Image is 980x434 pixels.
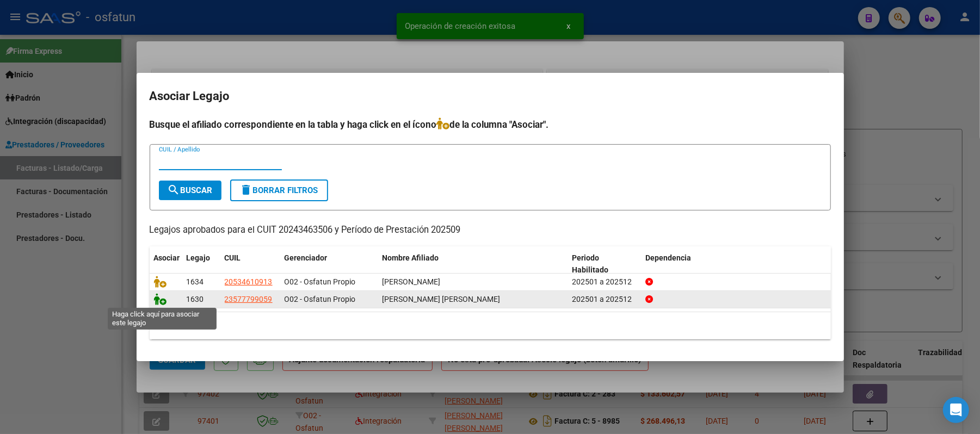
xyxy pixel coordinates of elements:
[230,179,328,201] button: Borrar Filtros
[568,246,641,282] datatable-header-cell: Periodo Habilitado
[154,253,180,262] span: Asociar
[225,277,273,286] span: 20534610913
[240,185,318,195] span: Borrar Filtros
[150,246,182,282] datatable-header-cell: Asociar
[285,277,356,286] span: O02 - Osfatun Propio
[383,277,441,286] span: GEREZ MATEO BENJAMIN
[150,224,831,237] p: Legajos aprobados para el CUIT 20243463506 y Período de Prestación 202509
[285,295,356,303] span: O02 - Osfatun Propio
[220,246,280,282] datatable-header-cell: CUIL
[645,253,691,262] span: Dependencia
[182,246,220,282] datatable-header-cell: Legajo
[378,246,568,282] datatable-header-cell: Nombre Afiliado
[168,183,181,196] mat-icon: search
[285,253,328,262] span: Gerenciador
[225,295,273,303] span: 23577799059
[383,295,501,303] span: RIOS COUSELO SIMON ENRIQUE
[150,312,831,339] div: 2 registros
[168,185,213,195] span: Buscar
[150,86,831,107] h2: Asociar Legajo
[572,293,637,306] div: 202501 a 202512
[225,253,241,262] span: CUIL
[240,183,253,196] mat-icon: delete
[641,246,831,282] datatable-header-cell: Dependencia
[572,253,608,275] span: Periodo Habilitado
[943,397,969,423] div: Open Intercom Messenger
[187,295,204,303] span: 1630
[280,246,378,282] datatable-header-cell: Gerenciador
[187,253,211,262] span: Legajo
[187,277,204,286] span: 1634
[572,276,637,288] div: 202501 a 202512
[159,181,221,200] button: Buscar
[383,253,439,262] span: Nombre Afiliado
[150,117,831,132] h4: Busque el afiliado correspondiente en la tabla y haga click en el ícono de la columna "Asociar".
